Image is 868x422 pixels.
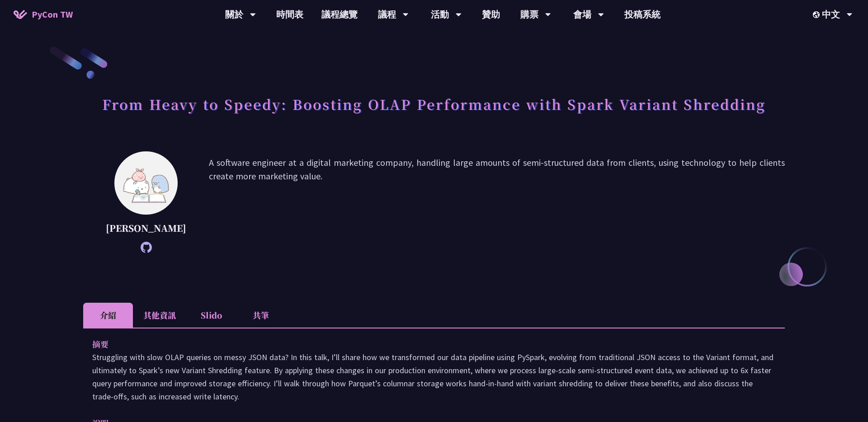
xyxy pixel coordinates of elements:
[114,151,178,215] img: Wei Jun Cheng
[5,3,82,26] a: PyCon TW
[813,11,822,18] img: Locale Icon
[92,338,758,351] p: 摘要
[186,303,236,328] li: Slido
[32,8,73,21] span: PyCon TW
[102,90,766,117] h1: From Heavy to Speedy: Boosting OLAP Performance with Spark Variant Shredding
[14,10,27,19] img: Home icon of PyCon TW 2025
[106,221,186,235] p: [PERSON_NAME]
[133,303,186,328] li: 其他資訊
[83,303,133,328] li: 介紹
[209,156,785,249] p: A software engineer at a digital marketing company, handling large amounts of semi-structured dat...
[236,303,286,328] li: 共筆
[92,351,776,403] p: Struggling with slow OLAP queries on messy JSON data? In this talk, I’ll share how we transformed...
